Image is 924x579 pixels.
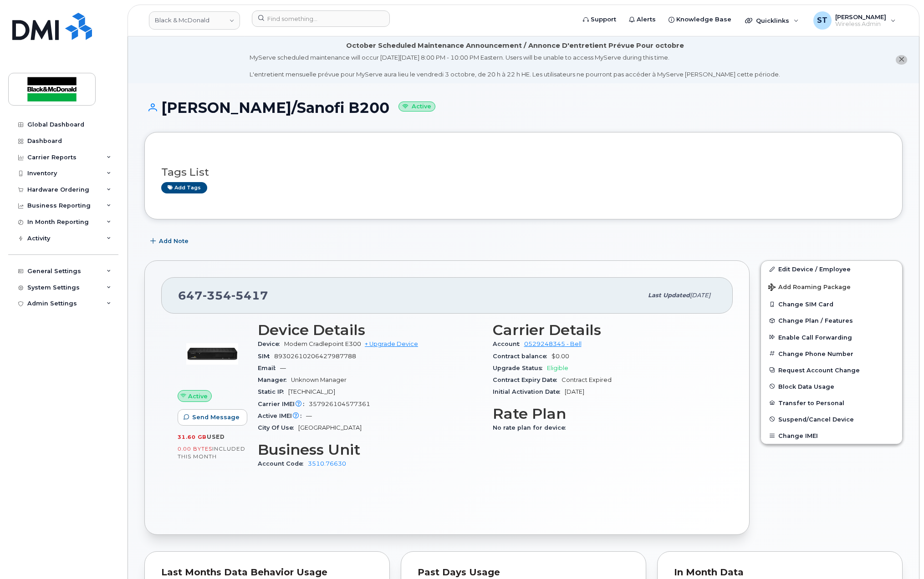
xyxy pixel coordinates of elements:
[493,353,551,360] span: Contract balance
[258,353,274,360] span: SIM
[144,233,196,249] button: Add Note
[185,326,240,381] img: image20231002-3703462-v75dz6.jpeg
[493,406,717,422] h3: Rate Plan
[778,334,852,340] span: Enable Call Forwarding
[178,446,212,452] span: 0.00 Bytes
[288,388,335,395] span: [TECHNICAL_ID]
[284,340,361,347] span: Modem Cradlepoint E300
[778,317,853,324] span: Change Plan / Features
[547,365,568,371] span: Eligible
[258,412,306,419] span: Active IMEI
[178,289,268,302] span: 647
[258,340,284,347] span: Device
[250,53,780,79] div: MyServe scheduled maintenance will occur [DATE][DATE] 8:00 PM - 10:00 PM Eastern. Users will be u...
[298,424,362,431] span: [GEOGRAPHIC_DATA]
[398,102,435,112] small: Active
[207,433,225,440] span: used
[761,277,902,296] button: Add Roaming Package
[768,284,851,292] span: Add Roaming Package
[761,411,902,427] button: Suspend/Cancel Device
[274,353,356,360] span: 89302610206427987788
[346,41,684,51] div: October Scheduled Maintenance Announcement / Annonce D'entretient Prévue Pour octobre
[258,388,288,395] span: Static IP
[291,376,347,383] span: Unknown Manager
[551,353,569,360] span: $0.00
[280,365,286,371] span: —
[178,409,247,426] button: Send Message
[562,376,612,383] span: Contract Expired
[761,345,902,362] button: Change Phone Number
[565,388,584,395] span: [DATE]
[203,289,231,302] span: 354
[306,412,312,419] span: —
[524,340,582,347] a: 0529248345 - Bell
[144,100,903,116] h1: [PERSON_NAME]/Sanofi B200
[493,365,547,371] span: Upgrade Status
[192,413,240,422] span: Send Message
[308,460,346,467] a: 3510.76630
[761,261,902,277] a: Edit Device / Employee
[161,182,207,193] a: Add tags
[761,427,902,444] button: Change IMEI
[674,568,886,577] div: In Month Data
[258,424,298,431] span: City Of Use
[258,322,482,338] h3: Device Details
[365,340,418,347] a: + Upgrade Device
[493,322,717,338] h3: Carrier Details
[188,392,208,401] span: Active
[648,292,690,299] span: Last updated
[761,362,902,378] button: Request Account Change
[159,237,189,245] span: Add Note
[761,378,902,395] button: Block Data Usage
[493,424,570,431] span: No rate plan for device
[493,340,524,347] span: Account
[161,167,886,178] h3: Tags List
[761,329,902,345] button: Enable Call Forwarding
[231,289,268,302] span: 5417
[418,568,629,577] div: Past Days Usage
[258,460,308,467] span: Account Code
[493,376,562,383] span: Contract Expiry Date
[778,416,854,422] span: Suspend/Cancel Device
[761,395,902,411] button: Transfer to Personal
[258,401,309,407] span: Carrier IMEI
[896,55,907,65] button: close notification
[761,312,902,329] button: Change Plan / Features
[761,296,902,312] button: Change SIM Card
[258,365,280,371] span: Email
[178,434,207,440] span: 31.60 GB
[161,568,373,577] div: Last Months Data Behavior Usage
[690,292,710,299] span: [DATE]
[309,401,370,407] span: 357926104577361
[493,388,565,395] span: Initial Activation Date
[258,376,291,383] span: Manager
[258,442,482,458] h3: Business Unit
